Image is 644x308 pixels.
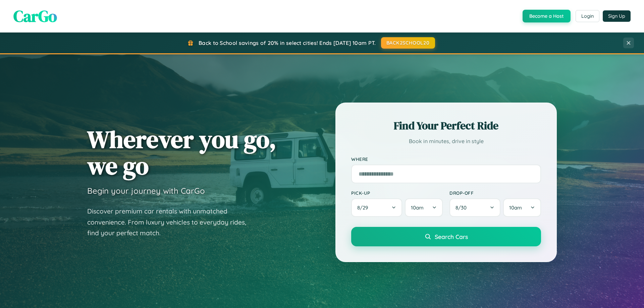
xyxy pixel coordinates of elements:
h1: Wherever you go, we go [87,126,276,179]
button: Login [576,10,599,22]
span: CarGo [13,5,57,27]
button: BACK2SCHOOL20 [381,37,435,49]
span: 8 / 30 [455,204,470,211]
button: Sign Up [603,10,631,22]
button: 8/30 [449,198,500,217]
p: Discover premium car rentals with unmatched convenience. From luxury vehicles to everyday rides, ... [87,206,255,239]
p: Book in minutes, drive in style [351,136,541,146]
h3: Begin your journey with CarGo [87,186,205,196]
button: Search Cars [351,227,541,246]
span: Back to School savings of 20% in select cities! Ends [DATE] 10am PT. [199,40,376,46]
label: Drop-off [449,190,541,196]
label: Where [351,156,541,162]
button: 10am [503,198,541,217]
span: Search Cars [435,233,468,240]
label: Pick-up [351,190,443,196]
span: 10am [411,204,424,211]
button: Become a Host [523,10,571,22]
span: 10am [509,204,522,211]
button: 8/29 [351,198,402,217]
h2: Find Your Perfect Ride [351,118,541,133]
span: 8 / 29 [357,204,371,211]
button: 10am [405,198,443,217]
